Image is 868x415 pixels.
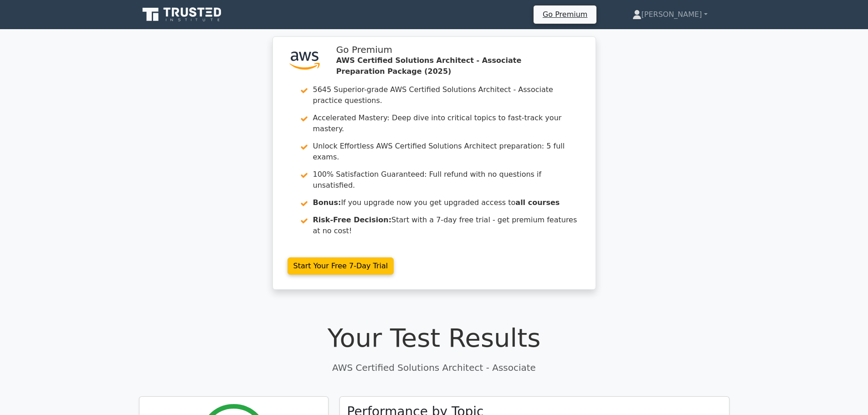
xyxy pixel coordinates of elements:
[537,8,593,20] a: Go Premium
[611,5,729,24] a: [PERSON_NAME]
[139,323,729,353] h1: Your Test Results
[288,257,394,275] a: Start Your Free 7-Day Trial
[139,361,729,374] p: AWS Certified Solutions Architect - Associate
